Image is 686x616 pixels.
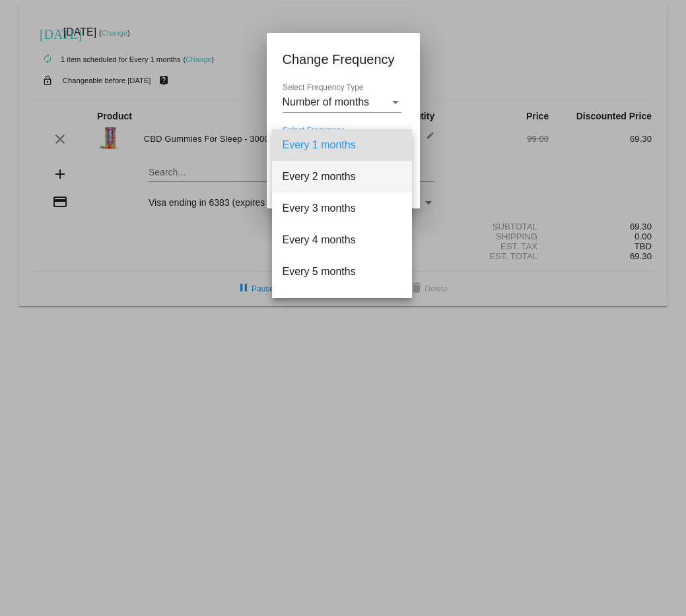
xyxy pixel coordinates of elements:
span: Every 6 months [283,288,401,319]
span: Every 5 months [283,256,401,288]
span: Every 2 months [283,161,401,193]
span: Every 3 months [283,193,401,224]
span: Every 4 months [283,224,401,256]
span: Every 1 months [283,129,401,161]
